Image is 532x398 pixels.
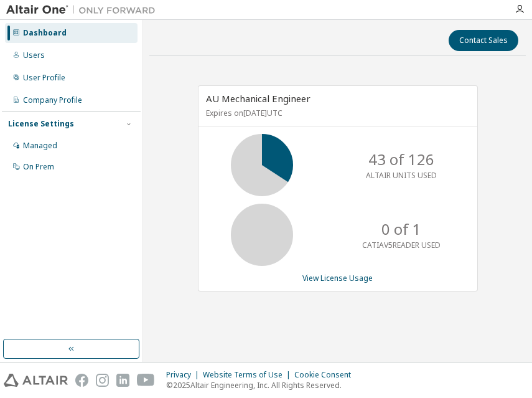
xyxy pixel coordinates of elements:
[23,73,65,83] div: User Profile
[6,4,162,16] img: Altair One
[368,149,434,170] p: 43 of 126
[23,162,54,172] div: On Prem
[75,374,88,387] img: facebook.svg
[381,219,421,240] p: 0 of 1
[23,141,57,151] div: Managed
[23,50,45,60] div: Users
[449,30,518,51] button: Contact Sales
[4,374,68,387] img: altair_logo.svg
[294,370,358,380] div: Cookie Consent
[8,119,74,129] div: License Settings
[96,374,109,387] img: instagram.svg
[302,273,373,283] a: View License Usage
[23,28,67,38] div: Dashboard
[166,370,203,380] div: Privacy
[203,370,294,380] div: Website Terms of Use
[362,240,441,250] p: CATIAV5READER USED
[206,92,310,105] span: AU Mechanical Engineer
[137,374,155,387] img: youtube.svg
[366,170,437,181] p: ALTAIR UNITS USED
[206,108,467,118] p: Expires on [DATE] UTC
[23,95,82,105] div: Company Profile
[166,380,358,391] p: © 2025 Altair Engineering, Inc. All Rights Reserved.
[116,374,129,387] img: linkedin.svg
